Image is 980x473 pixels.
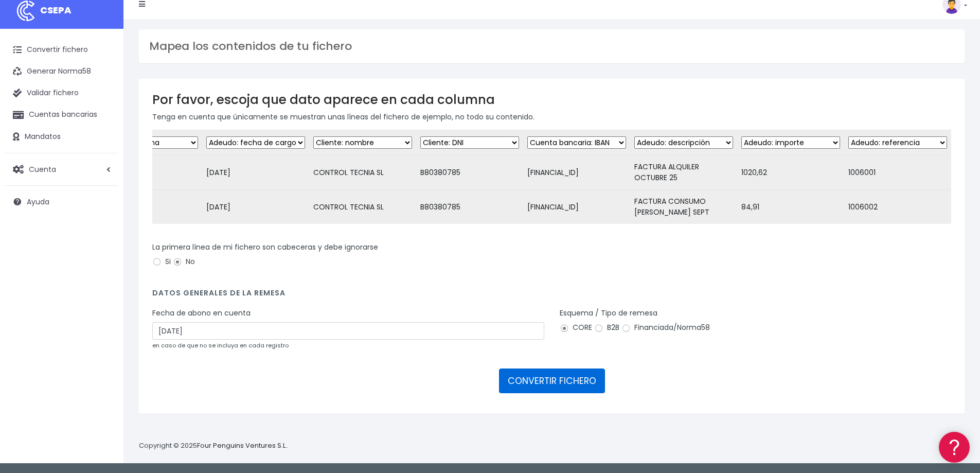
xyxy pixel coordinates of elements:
h3: Mapea los contenidos de tu fichero [149,40,954,53]
span: Ayuda [27,197,49,207]
a: Ayuda [5,191,118,213]
td: [DATE] [202,155,309,190]
td: 1006002 [844,190,951,224]
label: No [173,256,195,267]
label: La primera línea de mi fichero son cabeceras y debe ignorarse [152,242,378,253]
p: Tenga en cuenta que únicamente se muestran unas líneas del fichero de ejemplo, no todo su contenido. [152,111,951,122]
td: 84,91 [737,190,844,224]
label: B2B [594,322,619,333]
td: CONTROL TECNIA SL [309,155,416,190]
td: [FINANCIAL_ID] [523,155,630,190]
p: Copyright © 2025 . [139,441,289,451]
td: [FINANCIAL_ID] [523,190,630,224]
label: Si [152,256,171,267]
td: [DATE] [202,190,309,224]
span: Cuenta [29,164,56,174]
td: FACTURA CONSUMO [PERSON_NAME] SEPT [630,190,737,224]
a: Validar fichero [5,82,118,104]
button: CONVERTIR FICHERO [499,369,605,393]
a: Cuenta [5,159,118,180]
a: Mandatos [5,126,118,148]
span: CSEPA [40,4,72,16]
label: CORE [560,322,592,333]
h4: Datos generales de la remesa [152,289,951,303]
td: B80380785 [416,155,523,190]
a: Four Penguins Ventures S.L. [197,441,287,450]
td: CONTROL TECNIA SL [309,190,416,224]
label: Fecha de abono en cuenta [152,308,251,319]
label: Esquema / Tipo de remesa [560,308,657,319]
a: Generar Norma58 [5,61,118,82]
td: 1006001 [844,155,951,190]
label: Financiada/Norma58 [621,322,710,333]
td: B80380785 [416,190,523,224]
td: 1020,62 [737,155,844,190]
a: Convertir fichero [5,39,118,61]
td: FACTURA ALQUILER OCTUBRE 25 [630,155,737,190]
h3: Por favor, escoja que dato aparece en cada columna [152,92,951,107]
a: Cuentas bancarias [5,104,118,126]
small: en caso de que no se incluya en cada registro [152,341,289,349]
